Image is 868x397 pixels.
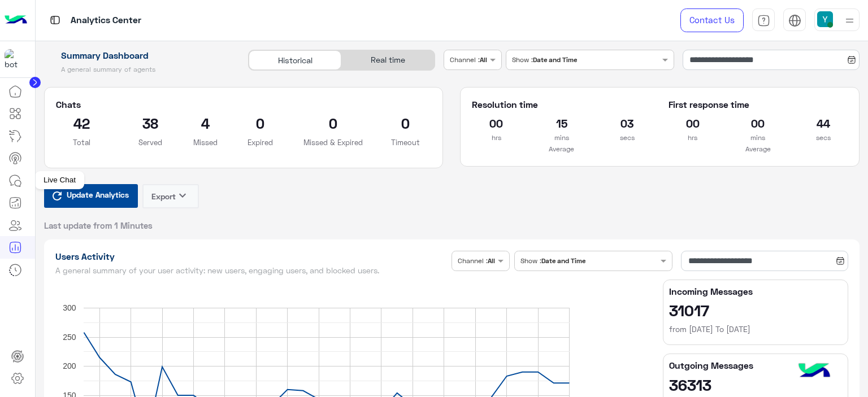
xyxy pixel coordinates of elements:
h5: Resolution time [472,99,651,110]
p: Missed & Expired [303,137,363,148]
h2: 0 [303,114,363,132]
a: tab [752,8,775,32]
p: secs [603,132,652,143]
div: Historical [249,50,341,70]
text: 300 [63,303,76,312]
b: All [480,55,487,64]
p: hrs [669,132,717,143]
h5: A general summary of agents [44,65,236,74]
p: mins [537,132,586,143]
h5: A general summary of your user activity: new users, engaging users, and blocked users. [55,266,448,275]
p: Served [124,137,176,148]
b: All [488,256,495,265]
p: Missed [193,137,218,148]
h2: 00 [734,114,782,132]
a: Contact Us [680,8,744,32]
h5: Chats [56,99,432,110]
p: Expired [235,137,287,148]
span: Last update from 1 Minutes [44,220,153,231]
h5: Incoming Messages [669,286,842,297]
p: Average [669,143,848,155]
p: mins [734,132,782,143]
h2: 15 [537,114,586,132]
p: hrs [472,132,520,143]
img: tab [48,13,62,27]
h5: First response time [669,99,848,110]
i: keyboard_arrow_down [176,189,189,202]
text: 250 [63,332,76,341]
img: Logo [5,8,27,32]
img: tab [757,14,770,27]
span: Update Analytics [64,187,132,202]
h2: 03 [603,114,652,132]
button: Exportkeyboard_arrow_down [142,184,199,208]
h2: 4 [193,114,218,132]
b: Date and Time [541,256,585,265]
button: Update Analytics [44,184,138,208]
h2: 31017 [669,301,842,319]
p: Average [472,143,651,155]
b: Date and Time [533,55,577,64]
img: hulul-logo.png [795,352,834,391]
div: Live Chat [35,171,84,189]
h1: Users Activity [55,251,448,262]
h2: 00 [669,114,717,132]
p: Timeout [380,137,432,148]
h2: 38 [124,114,176,132]
img: userImage [817,11,833,27]
text: 200 [63,361,76,370]
img: profile [843,14,857,28]
p: secs [799,132,848,143]
h2: 00 [472,114,520,132]
p: Analytics Center [71,13,141,28]
h5: Outgoing Messages [669,360,842,371]
img: tab [788,14,801,27]
div: Real time [341,50,434,70]
h6: from [DATE] To [DATE] [669,324,842,335]
h2: 0 [235,114,287,132]
h2: 44 [799,114,848,132]
img: 317874714732967 [5,49,25,69]
h2: 42 [56,114,108,132]
p: Total [56,137,108,148]
h2: 0 [380,114,432,132]
h2: 36313 [669,376,842,394]
h1: Summary Dashboard [44,50,236,61]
